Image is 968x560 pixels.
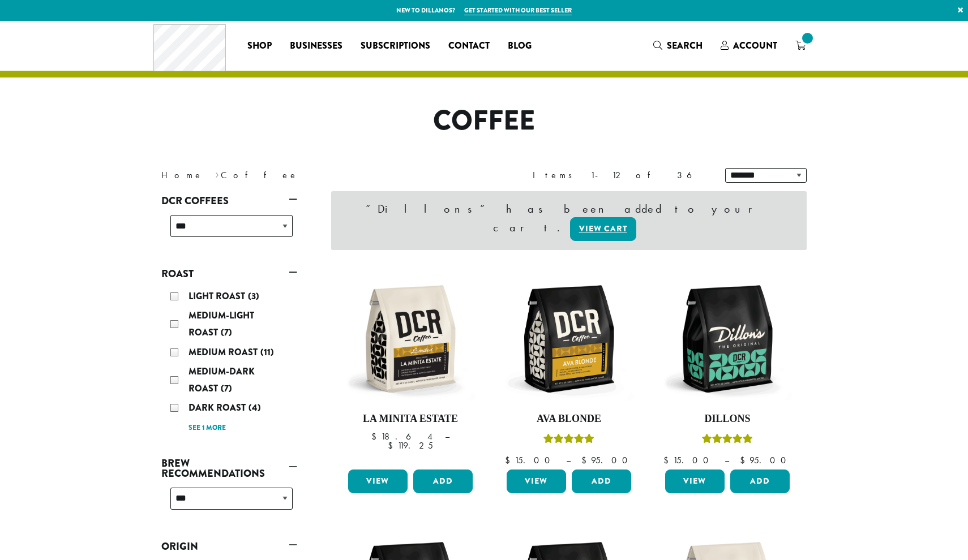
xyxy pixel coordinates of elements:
[161,483,297,523] div: Brew Recommendations
[388,440,397,451] span: $
[331,191,807,250] div: “Dillons” has been added to your cart.
[189,423,226,434] a: See 1 more
[445,430,449,442] span: –
[504,274,634,465] a: Ava BlondeRated 5.00 out of 5
[161,264,297,283] a: Roast
[388,440,433,451] bdi: 119.25
[345,413,476,425] h4: La Minita Estate
[662,413,793,425] h4: Dillons
[533,169,708,182] div: Items 1-12 of 36
[581,454,633,466] bdi: 95.00
[348,469,408,493] a: View
[662,274,793,404] img: DCR-12oz-Dillons-Stock-scaled.png
[740,454,791,466] bdi: 95.00
[161,169,467,182] nav: Breadcrumb
[543,432,594,449] div: Rated 5.00 out of 5
[238,37,281,55] a: Shop
[667,39,703,52] span: Search
[733,39,777,52] span: Account
[464,6,572,15] a: Get started with our best seller
[161,169,203,181] a: Home
[662,274,793,465] a: DillonsRated 5.00 out of 5
[361,39,430,53] span: Subscriptions
[345,274,476,465] a: La Minita Estate
[161,283,297,440] div: Roast
[221,326,232,339] span: (7)
[663,454,673,466] span: $
[507,469,566,493] a: View
[189,346,260,359] span: Medium Roast
[448,39,490,53] span: Contact
[247,39,272,53] span: Shop
[725,454,729,466] span: –
[504,413,634,425] h4: Ava Blonde
[161,454,297,483] a: Brew Recommendations
[161,191,297,210] a: DCR Coffees
[153,105,815,137] h1: Coffee
[508,39,532,53] span: Blog
[248,290,259,303] span: (3)
[581,454,591,466] span: $
[189,290,248,303] span: Light Roast
[249,401,261,414] span: (4)
[161,210,297,251] div: DCR Coffees
[221,382,232,395] span: (7)
[702,432,753,449] div: Rated 5.00 out of 5
[505,454,555,466] bdi: 15.00
[665,469,725,493] a: View
[644,36,712,55] a: Search
[413,469,473,493] button: Add
[345,274,476,404] img: DCR-12oz-La-Minita-Estate-Stock-scaled.png
[215,165,219,182] span: ›
[290,39,342,53] span: Businesses
[161,537,297,556] a: Origin
[663,454,714,466] bdi: 15.00
[504,274,634,404] img: DCR-12oz-Ava-Blonde-Stock-scaled.png
[730,469,790,493] button: Add
[189,309,254,339] span: Medium-Light Roast
[572,469,631,493] button: Add
[740,454,749,466] span: $
[189,365,255,395] span: Medium-Dark Roast
[566,454,571,466] span: –
[260,346,274,359] span: (11)
[189,401,249,414] span: Dark Roast
[371,430,381,442] span: $
[570,217,636,241] a: View cart
[371,430,434,442] bdi: 18.64
[505,454,515,466] span: $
